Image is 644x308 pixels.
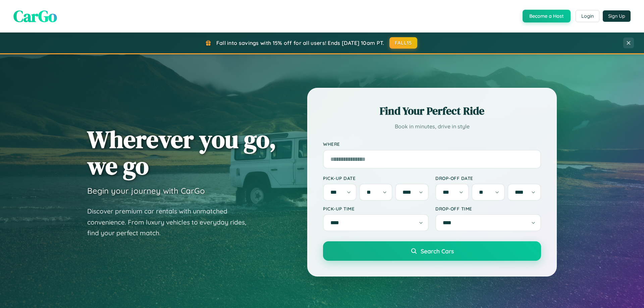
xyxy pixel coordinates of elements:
button: Sign Up [603,10,631,22]
label: Drop-off Date [435,175,541,181]
h3: Begin your journey with CarGo [87,186,205,196]
button: Become a Host [523,10,571,22]
button: FALL15 [389,37,418,49]
span: Search Cars [421,247,454,255]
button: Search Cars [323,241,541,261]
p: Discover premium car rentals with unmatched convenience. From luxury vehicles to everyday rides, ... [87,206,255,239]
p: Book in minutes, drive in style [323,122,541,131]
span: CarGo [13,5,57,27]
label: Where [323,141,541,147]
button: Login [576,10,599,22]
label: Pick-up Date [323,175,429,181]
span: Fall into savings with 15% off for all users! Ends [DATE] 10am PT. [216,40,384,46]
label: Pick-up Time [323,206,429,211]
label: Drop-off Time [435,206,541,211]
h1: Wherever you go, we go [87,126,276,179]
h2: Find Your Perfect Ride [323,104,541,118]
